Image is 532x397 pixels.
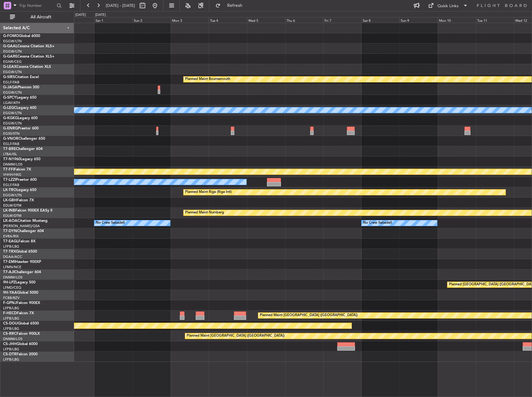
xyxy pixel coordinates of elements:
[3,90,22,95] a: EGGW/LTN
[3,285,21,290] a: LFMD/CEQ
[3,162,22,167] a: DNMM/LOS
[3,234,19,239] a: EVRA/RIX
[3,188,16,192] span: LX-TRO
[3,322,18,325] span: CS-DOU
[3,270,14,274] span: T7-AJI
[3,301,16,305] span: F-GPNJ
[3,240,18,243] span: T7-EAGL
[94,17,133,23] div: Sat 1
[133,17,171,23] div: Sun 2
[3,44,54,48] a: G-GAALCessna Citation XLS+
[3,326,19,331] a: LFPB/LBG
[3,44,17,48] span: G-GAAL
[3,152,17,156] a: LTBA/ISL
[3,106,36,110] a: G-LEGCLegacy 600
[3,75,39,79] a: G-SIRSCitation Excel
[187,331,285,341] div: Planned Maint [GEOGRAPHIC_DATA] ([GEOGRAPHIC_DATA])
[3,198,34,202] a: LX-GBHFalcon 7X
[3,203,21,208] a: EDLW/DTM
[56,17,95,23] div: Fri 31
[96,218,125,228] div: No Crew Sabadell
[3,224,40,228] a: [PERSON_NAME]/QSA
[3,193,22,198] a: EGGW/LTN
[3,49,22,54] a: EGGW/LTN
[3,296,20,300] a: FCBB/BZV
[3,301,40,305] a: F-GPNJFalcon 900EX
[3,116,38,120] a: G-KGKGLegacy 600
[425,1,471,11] button: Quick Links
[3,183,19,187] a: EGLF/FAB
[3,116,18,120] span: G-KGKG
[3,147,43,151] a: T7-BREChallenger 604
[3,131,20,136] a: EGSS/STN
[3,142,19,146] a: EGLF/FAB
[16,15,66,19] span: All Aircraft
[3,178,37,182] a: T7-LZZIPraetor 600
[3,188,36,192] a: LX-TROLegacy 650
[3,240,35,243] a: T7-EAGLFalcon 8X
[3,100,20,105] a: LGAV/ATH
[3,250,37,254] a: T7-TRXGlobal 6500
[171,17,209,23] div: Mon 3
[3,55,17,58] span: G-GARE
[3,198,17,202] span: LX-GBH
[222,3,248,8] span: Refresh
[3,209,15,213] span: LX-INB
[212,1,250,11] button: Refresh
[3,96,16,100] span: G-SPCY
[3,168,31,171] a: T7-FFIFalcon 7X
[3,178,16,182] span: T7-LZZI
[3,311,17,315] span: F-HECD
[185,75,230,84] div: Planned Maint Bournemouth
[3,70,22,74] a: EGGW/LTN
[247,17,285,23] div: Wed 5
[3,137,18,141] span: G-VNOR
[3,157,40,161] a: T7-N1960Legacy 650
[3,34,19,38] span: G-FOMO
[3,265,21,269] a: LFMN/NCE
[3,65,51,69] a: G-LEAXCessna Citation XLS
[3,281,16,284] span: 9H-LPZ
[3,106,16,110] span: G-LEGC
[3,291,17,295] span: 9H-YAA
[95,12,106,18] div: [DATE]
[3,353,16,356] span: CS-DTR
[3,80,19,85] a: EGLF/FAB
[3,147,16,151] span: T7-BRE
[3,291,38,295] a: 9H-YAAGlobal 5000
[285,17,324,23] div: Thu 6
[3,96,36,100] a: G-SPCYLegacy 650
[437,3,459,9] div: Quick Links
[476,17,514,23] div: Tue 11
[3,342,38,346] a: CS-JHHGlobal 6000
[3,137,45,141] a: G-VNORChallenger 650
[19,1,55,10] input: Trip Number
[3,127,39,130] a: G-ENRGPraetor 600
[3,260,41,264] a: T7-EMIHawker 900XP
[185,208,224,217] div: Planned Maint Nurnberg
[3,168,14,171] span: T7-FFI
[3,311,34,315] a: F-HECDFalcon 7X
[3,213,21,218] a: EDLW/DTM
[3,260,15,264] span: T7-EMI
[3,219,48,223] a: LX-AOACitation Mustang
[3,244,19,249] a: LFPB/LBG
[3,209,52,213] a: LX-INBFalcon 900EX EASy II
[3,322,39,325] a: CS-DOUGlobal 6500
[3,86,39,89] a: G-JAGAPhenom 300
[3,316,19,321] a: LFPB/LBG
[3,127,18,130] span: G-ENRG
[185,188,232,197] div: Planned Maint Riga (Riga Intl)
[3,121,22,126] a: EGGW/LTN
[3,65,16,69] span: G-LEAX
[7,12,68,22] button: All Aircraft
[3,332,40,336] a: CS-RRCFalcon 900LX
[75,12,86,18] div: [DATE]
[3,86,17,89] span: G-JAGA
[3,229,17,233] span: T7-DYN
[3,281,35,284] a: 9H-LPZLegacy 500
[3,59,22,64] a: EGNR/CEG
[438,17,476,23] div: Mon 10
[363,218,392,228] div: No Crew Sabadell
[3,39,22,44] a: EGGW/LTN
